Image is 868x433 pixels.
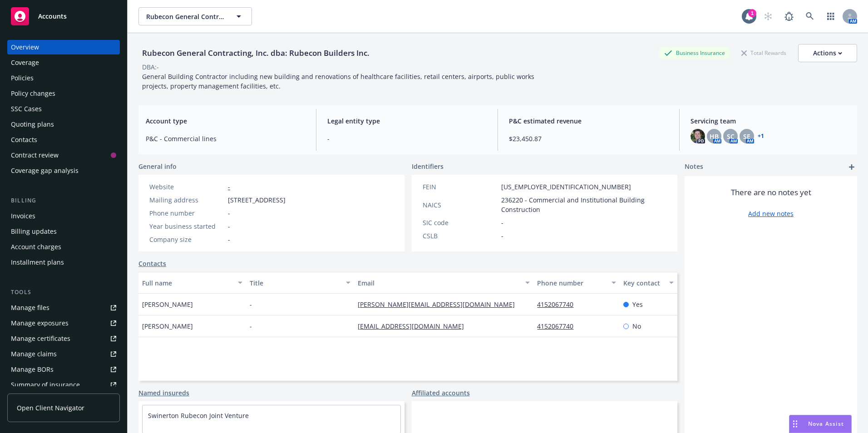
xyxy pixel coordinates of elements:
[11,163,79,178] div: Coverage gap analysis
[358,278,520,288] div: Email
[412,388,470,398] a: Affiliated accounts
[7,255,120,270] a: Installment plans
[7,71,120,85] a: Policies
[620,272,677,294] button: Key contact
[7,40,120,54] a: Overview
[632,321,641,331] span: No
[7,102,120,116] a: SSC Cases
[690,116,850,126] span: Servicing team
[11,55,39,70] div: Coverage
[142,278,232,288] div: Full name
[138,47,373,59] div: Rubecon General Contracting, Inc. dba: Rubecon Builders Inc.
[7,148,120,162] a: Contract review
[7,378,120,392] a: Summary of insurance
[798,44,857,62] button: Actions
[743,132,750,141] span: SE
[11,71,34,85] div: Policies
[748,209,794,218] a: Add new notes
[142,321,193,331] span: [PERSON_NAME]
[250,278,340,288] div: Title
[142,300,193,309] span: [PERSON_NAME]
[38,13,67,20] span: Accounts
[537,300,581,309] a: 4152067740
[533,272,620,294] button: Phone number
[11,316,69,330] div: Manage exposures
[7,224,120,239] a: Billing updates
[149,221,224,231] div: Year business started
[11,378,80,392] div: Summary of insurance
[759,7,777,25] a: Start snowing
[509,134,668,143] span: $23,450.87
[501,195,667,214] span: 236220 - Commercial and Institutional Building Construction
[7,133,120,147] a: Contacts
[11,300,49,315] div: Manage files
[623,278,664,288] div: Key contact
[142,62,159,72] div: DBA: -
[758,133,764,139] a: +1
[780,7,798,25] a: Report a Bug
[808,420,844,428] span: Nova Assist
[7,316,120,330] a: Manage exposures
[7,288,120,297] div: Tools
[11,117,54,132] div: Quoting plans
[710,132,719,141] span: HB
[632,300,643,309] span: Yes
[228,195,286,205] span: [STREET_ADDRESS]
[138,259,166,268] a: Contacts
[149,182,224,192] div: Website
[501,231,503,241] span: -
[354,272,534,294] button: Email
[11,331,70,346] div: Manage certificates
[7,209,120,223] a: Invoices
[7,240,120,254] a: Account charges
[813,44,842,62] div: Actions
[228,208,230,218] span: -
[737,47,791,59] div: Total Rewards
[7,55,120,70] a: Coverage
[138,388,189,398] a: Named insureds
[146,134,305,143] span: P&C - Commercial lines
[149,235,224,244] div: Company size
[11,347,57,361] div: Manage claims
[412,162,444,171] span: Identifiers
[7,196,120,205] div: Billing
[327,134,487,143] span: -
[228,235,230,244] span: -
[142,72,536,90] span: General Building Contractor including new building and renovations of healthcare facilities, reta...
[146,116,305,126] span: Account type
[731,187,811,198] span: There are no notes yet
[501,182,631,192] span: [US_EMPLOYER_IDENTIFICATION_NUMBER]
[537,278,606,288] div: Phone number
[685,162,703,172] span: Notes
[11,40,39,54] div: Overview
[358,322,471,330] a: [EMAIL_ADDRESS][DOMAIN_NAME]
[146,12,225,21] span: Rubecon General Contracting, Inc. dba: Rubecon Builders Inc.
[7,117,120,132] a: Quoting plans
[246,272,354,294] button: Title
[7,4,120,29] a: Accounts
[327,116,487,126] span: Legal entity type
[537,322,581,330] a: 4152067740
[148,411,249,420] a: Swinerton Rubecon Joint Venture
[789,415,801,433] div: Drag to move
[250,300,252,309] span: -
[846,162,857,172] a: add
[748,9,756,17] div: 1
[789,415,852,433] button: Nova Assist
[138,162,177,171] span: General info
[423,218,498,227] div: SIC code
[690,129,705,143] img: photo
[11,224,57,239] div: Billing updates
[11,240,61,254] div: Account charges
[11,102,42,116] div: SSC Cases
[11,86,55,101] div: Policy changes
[7,347,120,361] a: Manage claims
[501,218,503,227] span: -
[660,47,730,59] div: Business Insurance
[11,362,54,377] div: Manage BORs
[7,163,120,178] a: Coverage gap analysis
[801,7,819,25] a: Search
[228,182,230,191] a: -
[138,272,246,294] button: Full name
